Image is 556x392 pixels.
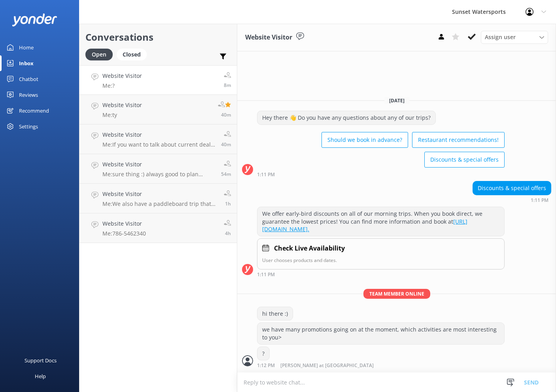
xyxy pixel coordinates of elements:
h4: Check Live Availability [274,243,345,254]
div: Open [85,49,113,60]
span: Aug 23 2025 08:04am (UTC -05:00) America/Cancun [225,230,231,237]
p: Me: 786-5462340 [102,230,146,237]
span: Team member online [363,289,430,299]
h4: Website Visitor [102,160,215,169]
div: Hey there 👋 Do you have any questions about any of our trips? [257,111,435,124]
button: Restaurant recommendations! [412,132,505,148]
div: Settings [19,119,38,134]
h4: Website Visitor [102,130,215,139]
div: Discounts & special offers [473,181,551,195]
button: Discounts & special offers [424,152,505,168]
div: Support Docs [25,352,57,368]
span: Aug 23 2025 11:40am (UTC -05:00) America/Cancun [221,111,231,118]
div: We offer early-bird discounts on all of our morning trips. When you book direct, we guarantee the... [257,207,504,236]
h4: Website Visitor [102,101,142,109]
div: hi there :) [257,307,293,320]
strong: 1:12 PM [257,363,275,368]
p: Me: We also have a paddleboard trip that goes out to the backcountry every day from 11-4 to paddl... [102,200,218,207]
a: Website VisitorMe:If you want to talk about current deals, feel free to respond here and I can he... [79,124,237,154]
div: Help [35,368,46,384]
a: Website VisitorMe:sure thing :) always good to plan ahead. If you want I can text you so you have... [79,154,237,184]
a: Website VisitorMe:ty40m [79,95,237,124]
a: Website VisitorMe:We also have a paddleboard trip that goes out to the backcountry every day from... [79,184,237,213]
div: Recommend [19,103,49,119]
div: we have many promotions going on at the moment, which activities are most interesting to you> [257,323,504,344]
p: User chooses products and dates. [262,256,499,264]
a: [URL][DOMAIN_NAME]. [262,218,467,233]
div: Aug 23 2025 12:12pm (UTC -05:00) America/Cancun [257,362,399,368]
p: Me: ty [102,111,142,119]
span: Aug 23 2025 11:20am (UTC -05:00) America/Cancun [225,200,231,207]
div: Reviews [19,87,38,103]
div: ? [257,347,269,360]
div: Chatbot [19,71,38,87]
h4: Website Visitor [102,72,142,80]
a: Website VisitorMe:786-54623404h [79,213,237,243]
span: Assign user [485,33,516,41]
strong: 1:11 PM [257,172,275,177]
strong: 1:11 PM [531,198,548,203]
div: Assign User [481,31,548,43]
span: [PERSON_NAME] at [GEOGRAPHIC_DATA] [280,363,374,368]
h4: Website Visitor [102,190,218,198]
span: Aug 23 2025 12:12pm (UTC -05:00) America/Cancun [224,82,231,89]
span: Aug 23 2025 11:26am (UTC -05:00) America/Cancun [221,171,231,177]
div: Aug 23 2025 12:11pm (UTC -05:00) America/Cancun [473,197,551,203]
span: [DATE] [384,97,409,104]
a: Open [85,50,117,58]
h3: Website Visitor [245,32,292,43]
span: Aug 23 2025 11:40am (UTC -05:00) America/Cancun [221,141,231,148]
div: Inbox [19,55,34,71]
p: Me: ? [102,82,142,89]
img: yonder-white-logo.png [12,13,57,26]
h2: Conversations [85,30,231,45]
a: Closed [117,50,151,58]
a: Website VisitorMe:?8m [79,65,237,95]
button: Should we book in advance? [321,132,408,148]
p: Me: If you want to talk about current deals, feel free to respond here and I can help navigate to... [102,141,215,148]
p: Me: sure thing :) always good to plan ahead. If you want I can text you so you have my number and... [102,171,215,178]
div: Aug 23 2025 12:11pm (UTC -05:00) America/Cancun [257,171,505,177]
div: Closed [117,49,147,60]
div: Aug 23 2025 12:11pm (UTC -05:00) America/Cancun [257,271,505,277]
div: Home [19,40,34,55]
h4: Website Visitor [102,219,146,228]
strong: 1:11 PM [257,272,275,277]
